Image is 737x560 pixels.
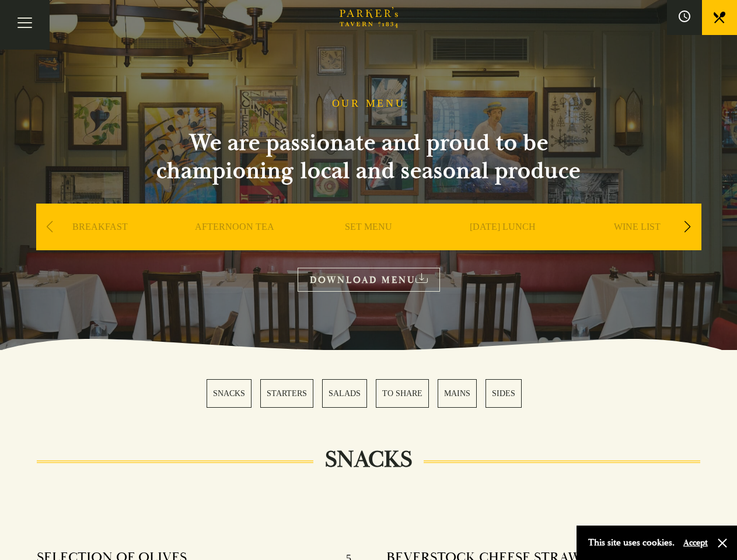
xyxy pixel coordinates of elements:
[42,214,58,240] div: Previous slide
[135,129,602,185] h2: We are passionate and proud to be championing local and seasonal produce
[573,204,701,285] div: 5 / 9
[322,379,367,408] a: 3 / 6
[332,97,406,110] h1: OUR MENU
[614,221,661,268] a: WINE LIST
[305,204,433,285] div: 3 / 9
[36,204,165,285] div: 1 / 9
[170,204,299,285] div: 2 / 9
[680,214,696,240] div: Next slide
[313,446,424,474] h2: SNACKS
[470,221,536,268] a: [DATE] LUNCH
[298,268,440,292] a: DOWNLOAD MENU
[588,534,675,551] p: This site uses cookies.
[439,204,567,285] div: 4 / 9
[683,537,708,548] button: Accept
[260,379,313,408] a: 2 / 6
[485,379,522,408] a: 6 / 6
[195,221,274,268] a: AFTERNOON TEA
[717,537,728,549] button: Close and accept
[207,379,252,408] a: 1 / 6
[345,221,392,268] a: SET MENU
[72,221,128,268] a: BREAKFAST
[438,379,477,408] a: 5 / 6
[376,379,429,408] a: 4 / 6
